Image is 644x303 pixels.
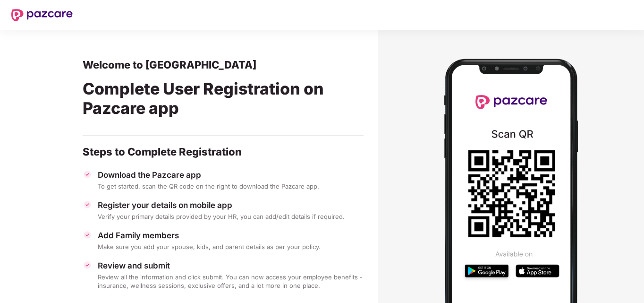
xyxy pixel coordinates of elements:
div: Welcome to [GEOGRAPHIC_DATA] [83,58,364,71]
div: Make sure you add your spouse, kids, and parent details as per your policy. [98,242,364,251]
div: Verify your primary details provided by your HR, you can add/edit details if required. [98,212,364,221]
img: svg+xml;base64,PHN2ZyBpZD0iVGljay0zMngzMiIgeG1sbnM9Imh0dHA6Ly93d3cudzMub3JnLzIwMDAvc3ZnIiB3aWR0aD... [83,170,92,179]
div: Review and submit [98,260,364,271]
div: Register your details on mobile app [98,200,364,210]
div: Download the Pazcare app [98,170,364,180]
div: Complete User Registration on Pazcare app [83,71,364,129]
img: svg+xml;base64,PHN2ZyBpZD0iVGljay0zMngzMiIgeG1sbnM9Imh0dHA6Ly93d3cudzMub3JnLzIwMDAvc3ZnIiB3aWR0aD... [83,200,92,209]
div: Review all the information and click submit. You can now access your employee benefits - insuranc... [98,273,364,290]
div: Steps to Complete Registration [83,145,364,158]
img: svg+xml;base64,PHN2ZyBpZD0iVGljay0zMngzMiIgeG1sbnM9Imh0dHA6Ly93d3cudzMub3JnLzIwMDAvc3ZnIiB3aWR0aD... [83,260,92,270]
div: Add Family members [98,230,364,241]
img: New Pazcare Logo [11,9,73,21]
img: svg+xml;base64,PHN2ZyBpZD0iVGljay0zMngzMiIgeG1sbnM9Imh0dHA6Ly93d3cudzMub3JnLzIwMDAvc3ZnIiB3aWR0aD... [83,230,92,240]
div: To get started, scan the QR code on the right to download the Pazcare app. [98,182,364,190]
